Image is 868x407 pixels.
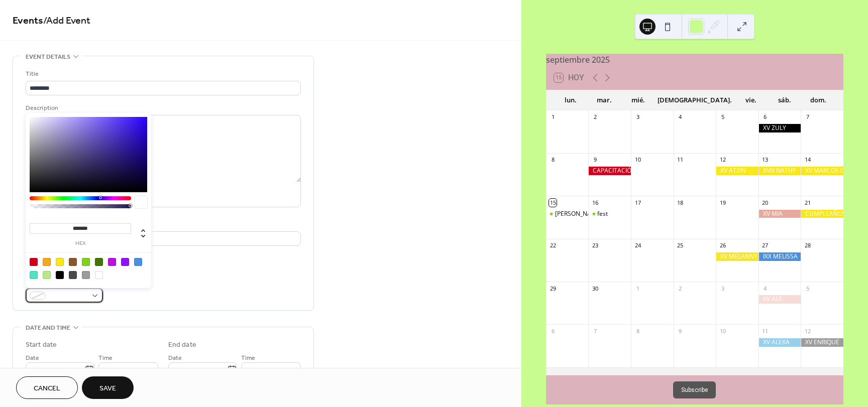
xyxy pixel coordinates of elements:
[801,338,843,347] div: XV ENRIQUE
[634,156,641,164] div: 10
[801,210,843,218] div: CUMPLEAÑOS RODRIGO
[758,167,801,175] div: XVIII NATHY
[549,327,557,335] div: 6
[802,90,835,110] div: dom.
[43,271,51,279] div: #B8E986
[634,113,641,121] div: 3
[762,327,769,335] div: 11
[591,156,599,164] div: 9
[762,199,769,206] div: 20
[591,113,599,121] div: 2
[43,258,51,266] div: #F5A623
[99,383,116,394] span: Save
[549,199,557,206] div: 15
[768,90,802,110] div: sáb.
[549,113,557,121] div: 1
[621,90,655,110] div: mié.
[16,376,78,399] button: Cancel
[655,90,734,110] div: [DEMOGRAPHIC_DATA].
[69,258,77,266] div: #8B572A
[677,285,684,292] div: 2
[26,103,299,113] div: Description
[549,242,557,249] div: 22
[719,285,726,292] div: 3
[82,258,90,266] div: #7ED321
[762,242,769,249] div: 27
[677,156,684,164] div: 11
[121,258,129,266] div: #9013FE
[804,156,811,164] div: 14
[241,353,255,363] span: Time
[13,11,43,31] a: Events
[30,258,38,266] div: #D0021B
[56,271,64,279] div: #000000
[634,327,641,335] div: 8
[168,340,196,350] div: End date
[804,242,811,249] div: 28
[588,167,631,175] div: CAPACITACIÓN
[26,323,70,333] span: Date and time
[591,285,599,292] div: 30
[549,285,557,292] div: 29
[95,258,103,266] div: #417505
[546,54,843,66] div: septiembre 2025
[591,199,599,206] div: 16
[30,271,38,279] div: #50E3C2
[719,156,726,164] div: 12
[804,199,811,206] div: 21
[677,113,684,121] div: 4
[30,241,131,246] label: hex
[634,285,641,292] div: 1
[758,295,801,304] div: XV ALE
[758,252,801,261] div: IXX MELISSA
[168,353,182,363] span: Date
[588,90,621,110] div: mar.
[804,113,811,121] div: 7
[134,258,142,266] div: #4A90E2
[719,327,726,335] div: 10
[549,156,557,164] div: 8
[734,90,768,110] div: vie.
[716,167,758,175] div: XV ATZIN
[762,156,769,164] div: 13
[26,353,39,363] span: Date
[591,242,599,249] div: 23
[69,271,77,279] div: #4A4A4A
[82,376,134,399] button: Save
[591,327,599,335] div: 7
[719,242,726,249] div: 26
[26,340,57,350] div: Start date
[716,252,758,261] div: XV MELANNY
[26,52,70,62] span: Event details
[34,383,60,394] span: Cancel
[758,338,801,347] div: XV ALEXA
[56,258,64,266] div: #F8E71C
[95,271,103,279] div: #FFFFFF
[762,113,769,121] div: 6
[677,199,684,206] div: 18
[546,210,589,218] div: puente
[719,113,726,121] div: 5
[677,327,684,335] div: 9
[762,285,769,292] div: 4
[98,353,113,363] span: Time
[673,381,716,398] button: Subscribe
[82,271,90,279] div: #9B9B9B
[588,210,631,218] div: fest
[597,210,608,218] div: fest
[554,90,588,110] div: lun.
[758,124,801,132] div: XV ZULY
[108,258,116,266] div: #BD10E0
[26,69,299,79] div: Title
[555,210,602,218] div: [PERSON_NAME]
[804,285,811,292] div: 5
[634,242,641,249] div: 24
[634,199,641,206] div: 17
[677,242,684,249] div: 25
[758,210,801,218] div: XV MIA
[43,11,90,31] span: / Add Event
[801,167,843,175] div: XV MARCOS CALEB
[26,219,299,230] div: Location
[804,327,811,335] div: 12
